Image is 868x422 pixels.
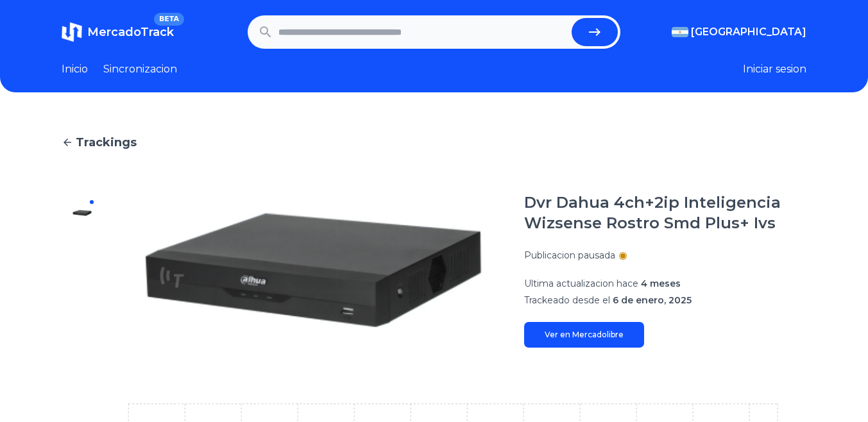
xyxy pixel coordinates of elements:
a: Inicio [62,62,88,77]
span: BETA [154,13,184,26]
span: MercadoTrack [87,25,174,39]
a: MercadoTrackBETA [62,22,174,42]
span: Trackings [76,133,137,151]
h1: Dvr Dahua 4ch+2ip Inteligencia Wizsense Rostro Smd Plus+ Ivs [524,192,806,233]
img: Dvr Dahua 4ch+2ip Inteligencia Wizsense Rostro Smd Plus+ Ivs [72,203,92,223]
span: [GEOGRAPHIC_DATA] [691,24,806,40]
span: Trackeado desde el [524,294,610,306]
button: [GEOGRAPHIC_DATA] [672,24,806,40]
span: 6 de enero, 2025 [613,294,692,306]
p: Publicacion pausada [524,249,615,262]
span: 4 meses [641,278,681,289]
button: Iniciar sesion [743,62,806,77]
a: Trackings [62,133,806,151]
img: Dvr Dahua 4ch+2ip Inteligencia Wizsense Rostro Smd Plus+ Ivs [128,192,498,348]
a: Ver en Mercadolibre [524,322,644,348]
a: Sincronizacion [103,62,177,77]
span: Ultima actualizacion hace [524,278,638,289]
img: MercadoTrack [62,22,82,42]
img: Argentina [672,27,688,37]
